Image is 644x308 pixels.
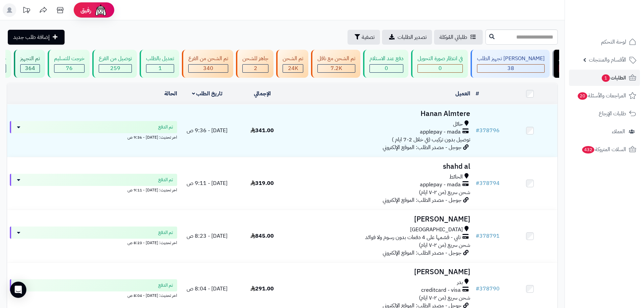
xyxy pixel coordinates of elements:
[310,50,362,78] a: تم الشحن مع ناقل 7.2K
[10,282,26,298] div: Open Intercom Messenger
[569,34,640,50] a: لوحة التحكم
[292,163,470,170] h3: shahd al
[601,37,626,47] span: لوحة التحكم
[275,50,310,78] a: تم الشحن 24K
[188,55,228,63] div: تم الشحن من الفرع
[292,215,470,223] h3: [PERSON_NAME]
[181,50,235,78] a: تم الشحن من الفرع 340
[187,232,228,240] span: [DATE] - 8:23 ص
[551,50,578,78] a: مرتجع 1.8K
[187,126,228,135] span: [DATE] - 9:36 ص
[476,232,479,240] span: #
[362,33,375,41] span: تصفية
[581,145,626,154] span: السلات المتروكة
[20,55,40,63] div: تم التجهيز
[385,64,388,72] span: 0
[10,186,177,193] div: اخر تحديث: [DATE] - 9:11 ص
[410,50,469,78] a: في انتظار صورة التحويل 0
[398,33,427,41] span: تصدير الطلبات
[569,141,640,158] a: السلات المتروكة432
[46,50,91,78] a: خرجت للتسليم 76
[158,282,173,289] span: تم الدفع
[569,70,640,86] a: الطلبات1
[251,126,274,135] span: 341.00
[476,232,500,240] a: #378791
[599,109,626,118] span: طلبات الإرجاع
[476,126,479,135] span: #
[370,65,403,72] div: 0
[10,239,177,246] div: اخر تحديث: [DATE] - 8:23 ص
[21,65,40,72] div: 364
[418,65,462,72] div: 0
[419,294,470,302] span: شحن سريع (من ٢-٧ ايام)
[288,64,298,72] span: 24K
[383,143,461,151] span: جوجل - مصدر الطلب: الموقع الإلكتروني
[283,65,303,72] div: 24022
[251,179,274,187] span: 319.00
[18,3,35,19] a: تحديثات المنصة
[578,92,587,100] span: 20
[392,136,470,144] span: توصيل بدون تركيب (في خلال 2-7 ايام )
[331,64,342,72] span: 7.2K
[292,268,470,276] h3: [PERSON_NAME]
[13,33,50,41] span: إضافة طلب جديد
[164,90,177,98] a: الحالة
[235,50,275,78] a: جاهز للشحن 2
[569,88,640,104] a: المراجعات والأسئلة20
[158,124,173,131] span: تم الدفع
[476,285,500,293] a: #378790
[54,65,84,72] div: 76
[382,30,432,45] a: تصدير الطلبات
[419,188,470,196] span: شحن سريع (من ٢-٧ ايام)
[66,64,73,72] span: 76
[317,55,355,63] div: تم الشحن مع ناقل
[251,285,274,293] span: 291.00
[292,110,470,118] h3: Hanan Almtere
[158,229,173,236] span: تم الدفع
[569,105,640,122] a: طلبات الإرجاع
[254,64,257,72] span: 2
[254,90,271,98] a: الإجمالي
[94,3,108,17] img: ai-face.png
[138,50,181,78] a: تعديل بالطلب 1
[507,64,514,72] span: 38
[192,90,223,98] a: تاريخ الطلب
[476,90,479,98] a: #
[418,55,463,63] div: في انتظار صورة التحويل
[434,30,483,45] a: طلباتي المُوكلة
[91,50,138,78] a: توصيل من الفرع 259
[476,126,500,135] a: #378796
[158,176,173,183] span: تم الدفع
[251,232,274,240] span: 845.00
[477,55,545,63] div: [PERSON_NAME] تجهيز الطلب
[476,179,479,187] span: #
[455,90,470,98] a: العميل
[110,64,120,72] span: 259
[469,50,551,78] a: [PERSON_NAME] تجهيز الطلب 38
[348,30,380,45] button: تصفية
[419,241,470,249] span: شحن سريع (من ٢-٧ ايام)
[449,173,463,181] span: الحائط
[159,64,162,72] span: 1
[8,30,65,45] a: إضافة طلب جديد
[13,50,46,78] a: تم التجهيز 364
[439,33,467,41] span: طلباتي المُوكلة
[420,128,461,136] span: applepay - mada
[612,127,625,136] span: العملاء
[420,181,461,189] span: applepay - mada
[146,65,174,72] div: 1
[559,55,571,63] div: مرتجع
[453,120,463,128] span: حائل
[10,291,177,299] div: اخر تحديث: [DATE] - 8:04 ص
[54,55,85,63] div: خرجت للتسليم
[80,6,91,14] span: رفيق
[476,179,500,187] a: #378794
[410,226,463,234] span: [GEOGRAPHIC_DATA]
[146,55,174,63] div: تعديل بالطلب
[383,196,461,204] span: جوجل - مصدر الطلب: الموقع الإلكتروني
[577,91,626,100] span: المراجعات والأسئلة
[438,64,442,72] span: 0
[187,285,228,293] span: [DATE] - 8:04 ص
[99,55,132,63] div: توصيل من الفرع
[365,234,461,241] span: تابي - قسّمها على 4 دفعات بدون رسوم ولا فوائد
